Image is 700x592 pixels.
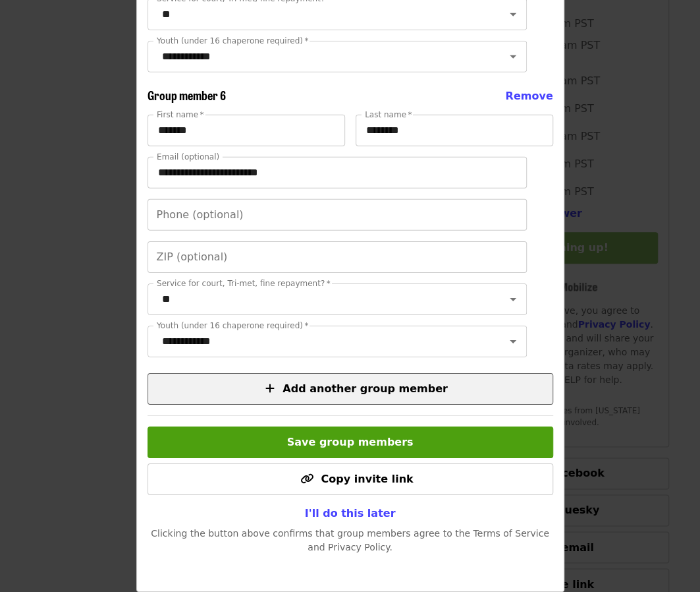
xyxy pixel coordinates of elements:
[151,528,549,552] span: Clicking the button above confirms that group members agree to the Terms of Service and Privacy P...
[356,115,553,146] input: Last name
[365,111,412,119] label: Last name
[148,463,553,495] button: Copy invite link
[157,280,331,287] label: Service for court, Tri-met, fine repayment?
[157,37,308,45] label: Youth (under 16 chaperone required)
[148,86,226,104] span: Group member 6
[148,373,553,405] button: Add another group member
[148,427,553,458] button: Save group members
[505,90,552,102] span: Remove
[321,473,413,485] span: Copy invite link
[294,500,406,527] button: I'll do this later
[157,322,308,330] label: Youth (under 16 chaperone required)
[148,241,527,273] input: ZIP (optional)
[504,5,522,24] button: Open
[305,507,396,519] span: I'll do this later
[283,382,448,395] span: Add another group member
[157,153,219,161] label: Email (optional)
[504,47,522,66] button: Open
[505,88,552,104] button: Remove
[300,473,313,485] i: link icon
[157,111,204,119] label: First name
[148,115,345,146] input: First name
[148,199,527,231] input: Phone (optional)
[287,436,414,448] span: Save group members
[148,157,527,189] input: Email (optional)
[265,382,275,395] i: plus icon
[504,290,522,309] button: Open
[504,332,522,351] button: Open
